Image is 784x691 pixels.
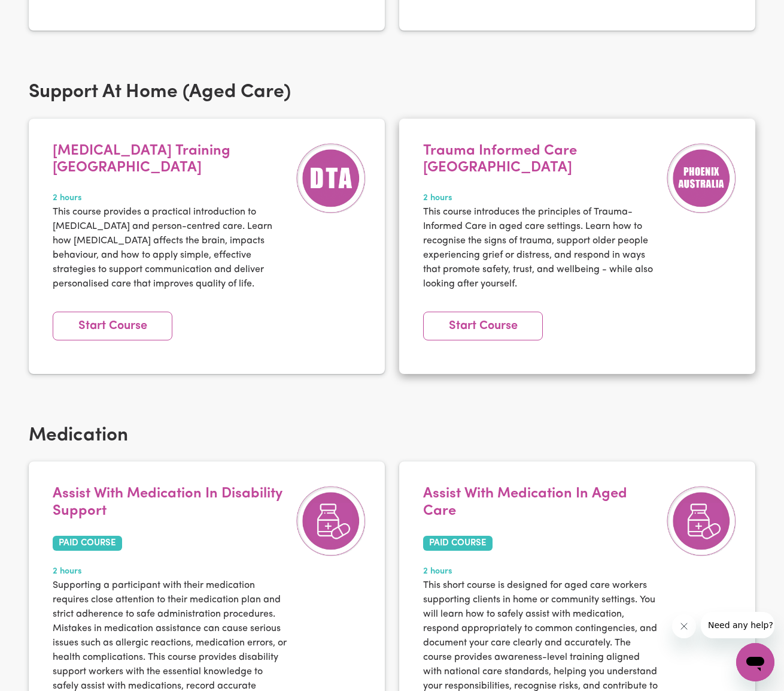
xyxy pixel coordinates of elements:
h4: Assist With Medication In Disability Support [53,485,289,520]
span: PAID COURSE [423,536,493,551]
p: This course provides a practical introduction to [MEDICAL_DATA] and person-centred care. Learn ho... [53,205,289,291]
h4: Trauma Informed Care [GEOGRAPHIC_DATA] [423,143,660,177]
iframe: Message from company [701,612,774,638]
h4: [MEDICAL_DATA] Training [GEOGRAPHIC_DATA] [53,143,289,177]
h2: Support At Home (Aged Care) [29,81,755,104]
h2: Medication [29,424,755,447]
a: Start Course [53,312,172,340]
iframe: Close message [672,614,696,638]
span: 2 hours [423,565,660,578]
iframe: Button to launch messaging window [736,643,774,681]
span: PAID COURSE [53,536,122,551]
a: Start Course [423,312,543,340]
p: This course introduces the principles of Trauma-Informed Care in aged care settings. Learn how to... [423,205,660,291]
span: 2 hours [423,192,660,205]
span: 2 hours [53,192,289,205]
span: 2 hours [53,565,289,578]
h4: Assist With Medication In Aged Care [423,485,660,520]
